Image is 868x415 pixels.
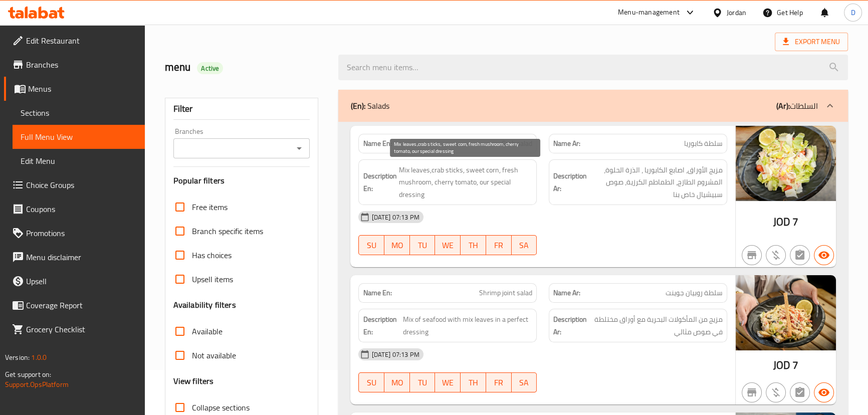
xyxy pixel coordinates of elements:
[31,351,47,364] span: 1.0.0
[5,378,69,391] a: Support.OpsPlatform
[4,197,145,221] a: Coupons
[792,355,798,375] span: 7
[4,53,145,77] a: Branches
[363,313,401,338] strong: Description En:
[21,107,137,119] span: Sections
[512,372,537,392] button: SA
[410,372,436,392] button: TU
[173,375,214,387] h3: View filters
[358,235,384,255] button: SU
[192,325,223,337] span: Available
[388,375,406,390] span: MO
[363,288,391,298] strong: Name En:
[197,64,223,73] span: Active
[367,213,423,222] span: [DATE] 07:13 PM
[814,245,834,265] button: Available
[439,238,457,253] span: WE
[26,203,137,215] span: Coupons
[28,83,137,95] span: Menus
[776,98,790,113] b: (Ar):
[26,275,137,287] span: Upsell
[766,245,786,265] button: Purchased item
[618,7,680,19] div: Menu-management
[338,90,847,122] div: (En): Salads(Ar):السلطات
[461,235,486,255] button: TH
[363,138,391,149] strong: Name En:
[435,235,461,255] button: WE
[13,149,145,173] a: Edit Menu
[773,355,790,375] span: JOD
[21,155,137,167] span: Edit Menu
[26,323,137,335] span: Grocery Checklist
[363,170,396,194] strong: Description En:
[790,245,810,265] button: Not has choices
[173,299,236,311] h3: Availability filters
[490,375,508,390] span: FR
[414,375,431,390] span: TU
[736,275,836,350] img: Shrimp_joint_salad_638948603083559636.jpg
[26,35,137,47] span: Edit Restaurant
[4,29,145,53] a: Edit Restaurant
[192,201,228,213] span: Free items
[403,313,532,338] span: Mix of seafood with mix leaves in a perfect dressing
[435,372,461,392] button: WE
[4,245,145,269] a: Menu disclaimer
[502,138,532,149] span: Crab salad
[736,126,836,201] img: Crab_salad_638948601415765065.jpg
[367,350,423,359] span: [DATE] 07:13 PM
[388,238,406,253] span: MO
[338,55,847,80] input: search
[197,62,223,74] div: Active
[516,375,533,390] span: SA
[727,7,746,18] div: Jordan
[553,288,580,298] strong: Name Ar:
[666,288,723,298] span: سلطة روبيان جوينت
[553,170,587,194] strong: Description Ar:
[783,36,840,48] span: Export Menu
[5,368,51,381] span: Get support on:
[192,249,232,261] span: Has choices
[13,101,145,125] a: Sections
[465,238,482,253] span: TH
[26,227,137,239] span: Promotions
[414,238,431,253] span: TU
[790,382,810,402] button: Not has choices
[553,138,580,149] strong: Name Ar:
[350,98,365,113] b: (En):
[553,313,587,338] strong: Description Ar:
[486,372,512,392] button: FR
[684,138,723,149] span: سلطة كابوريا
[850,7,855,18] span: D
[742,382,762,402] button: Not branch specific item
[4,221,145,245] a: Promotions
[4,269,145,293] a: Upsell
[173,175,310,186] h3: Popular filters
[4,173,145,197] a: Choice Groups
[410,235,436,255] button: TU
[13,125,145,149] a: Full Menu View
[173,98,310,120] div: Filter
[192,273,233,285] span: Upsell items
[350,100,389,112] p: Salads
[398,164,532,201] span: Mix leaves,crab sticks, sweet corn, fresh mushroom, cherry tomato, our special dressing
[589,164,723,201] span: مزيج الأوراق، اصابع الكابوريا ، الذرة الحلوة، المشروم الطازج، الطماطم الكرزية، صوص سبيشيال خاص بنا
[363,375,380,390] span: SU
[512,235,537,255] button: SA
[766,382,786,402] button: Purchased item
[516,238,533,253] span: SA
[192,225,263,237] span: Branch specific items
[192,349,236,361] span: Not available
[4,317,145,341] a: Grocery Checklist
[26,299,137,311] span: Coverage Report
[814,382,834,402] button: Available
[439,375,457,390] span: WE
[775,33,848,51] span: Export Menu
[26,59,137,71] span: Branches
[192,401,250,413] span: Collapse sections
[490,238,508,253] span: FR
[776,100,818,112] p: السلطات
[21,131,137,143] span: Full Menu View
[461,372,486,392] button: TH
[384,235,410,255] button: MO
[384,372,410,392] button: MO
